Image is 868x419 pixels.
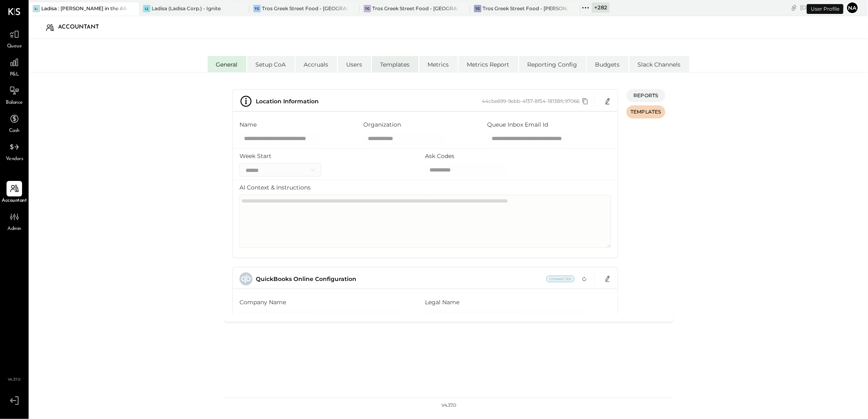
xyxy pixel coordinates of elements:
[363,120,401,129] label: Organization
[425,152,455,160] label: Ask Codes
[256,98,319,105] span: Location Information
[633,92,658,99] span: REPORTS
[239,152,271,160] label: Week Start
[0,83,28,107] a: Balance
[9,127,20,135] span: Cash
[0,55,28,78] a: P&L
[33,5,40,12] div: L:
[425,298,460,306] label: Legal Name
[459,56,518,72] li: Metrics Report
[629,56,689,72] li: Slack Channels
[441,402,456,409] div: v 4.37.0
[483,5,568,12] div: Tros Greek Street Food - [PERSON_NAME]
[6,156,23,163] span: Vendors
[10,71,19,78] span: P&L
[579,98,591,105] button: Copy id
[0,111,28,135] a: Cash
[790,3,798,12] div: copy link
[372,56,418,72] li: Templates
[474,5,481,12] div: TG
[626,105,665,118] button: TEMPLATES
[364,5,371,12] div: TG
[6,99,23,107] span: Balance
[208,56,246,72] li: General
[631,108,661,115] span: TEMPLATES
[846,1,859,14] button: Na
[239,298,286,306] label: Company Name
[338,56,371,72] li: Users
[0,27,28,50] a: Queue
[253,5,261,12] div: TG
[152,5,221,12] div: Ladisa (Ladisa Corp.) - Ignite
[807,4,843,14] div: User Profile
[239,120,257,129] label: Name
[0,181,28,205] a: Accountant
[587,56,629,72] li: Budgets
[7,225,21,233] span: Admin
[7,43,22,50] span: Queue
[519,56,586,72] li: Reporting Config
[256,275,356,283] span: QuickBooks Online Configuration
[592,2,610,13] div: + 282
[247,56,295,72] li: Setup CoA
[295,56,337,72] li: Accruals
[41,5,127,12] div: Ladisa : [PERSON_NAME] in the Alley
[487,120,548,129] label: Queue Inbox Email Id
[2,197,27,205] span: Accountant
[262,5,347,12] div: Tros Greek Street Food - [GEOGRAPHIC_DATA]
[626,89,665,102] button: REPORTS
[546,276,575,282] span: Current Status: Connected
[482,98,591,105] div: 44cbe699-9ebb-4f37-8f54-18138fc97066
[0,139,28,163] a: Vendors
[800,4,844,11] div: [DATE]
[419,56,458,72] li: Metrics
[58,21,107,34] div: Accountant
[239,183,311,192] label: AI Context & Instructions
[143,5,150,12] div: L(
[0,209,28,233] a: Admin
[372,5,458,12] div: Tros Greek Street Food - [GEOGRAPHIC_DATA]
